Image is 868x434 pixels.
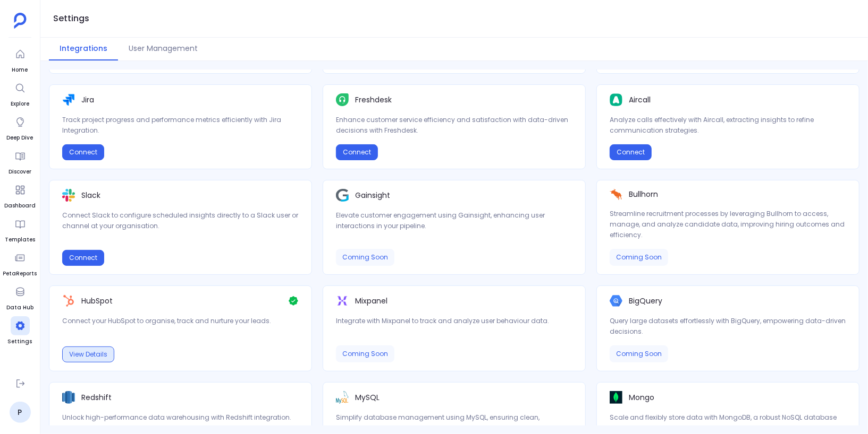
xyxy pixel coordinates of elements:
p: Integrate with Mixpanel to track and analyze user behaviour data. [336,316,572,326]
span: Dashboard [4,202,36,210]
a: PetaReports [3,248,37,278]
p: Unlock high-performance data warehousing with Redshift integration. [62,412,299,423]
span: Templates [5,236,35,244]
p: Elevate customer engagement using Gainsight, enhancing user interactions in your pipeline. [336,210,572,231]
p: Analyze calls effectively with Aircall, extracting insights to refine communication strategies. [610,115,846,136]
a: Data Hub [6,282,33,312]
p: Enhance customer service efficiency and satisfaction with data-driven decisions with Freshdesk. [336,115,572,136]
p: MySQL [355,392,380,403]
span: PetaReports [3,270,37,278]
button: Connect [62,144,104,160]
a: Discover [9,146,31,176]
p: Redshift [81,392,112,403]
button: Integrations [49,38,118,60]
p: Jira [81,94,94,106]
p: BigQuery [629,296,662,307]
h1: Settings [53,11,89,26]
button: User Management [118,38,208,60]
button: View Details [62,346,114,362]
button: Connect [610,144,652,160]
p: Aircall [629,94,651,106]
span: Discover [9,168,31,176]
p: Track project progress and performance metrics efficiently with Jira Integration. [62,115,299,136]
a: Explore [11,79,30,108]
a: Dashboard [4,180,36,210]
p: Bullhorn [629,189,658,200]
p: Simplify database management using MySQL, ensuring clean, normalized data extraction. [336,412,572,433]
p: Query large datasets effortlessly with BigQuery, empowering data-driven decisions. [610,316,846,337]
span: Deep Dive [7,134,33,142]
div: Coming Soon [610,249,668,266]
button: Connect [336,144,378,160]
a: Settings [8,316,32,346]
button: Connect [62,250,104,266]
a: Home [11,45,30,74]
p: Slack [81,190,100,201]
div: Coming Soon [610,345,668,362]
div: Coming Soon [336,249,394,266]
img: Check Icon [288,294,299,307]
p: Connect Slack to configure scheduled insights directly to a Slack user or channel at your organis... [62,210,299,231]
span: Home [11,66,30,74]
p: Scale and flexibly store data with MongoDB, a robust NoSQL database solution. [610,412,846,433]
p: Connect your HubSpot to organise, track and nurture your leads. [62,316,299,326]
p: Gainsight [355,190,390,201]
a: P [10,402,31,423]
p: Streamline recruitment processes by leveraging Bullhorn to access, manage, and analyze candidate ... [610,209,846,240]
p: Mixpanel [355,296,387,307]
div: Coming Soon [336,345,394,362]
span: Explore [11,100,30,108]
a: Templates [5,214,35,244]
p: Mongo [629,392,654,403]
span: Settings [8,337,32,346]
a: Deep Dive [7,112,33,142]
p: Freshdesk [355,94,392,106]
p: HubSpot [81,296,113,307]
img: petavue logo [14,13,27,29]
span: Data Hub [6,303,33,312]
